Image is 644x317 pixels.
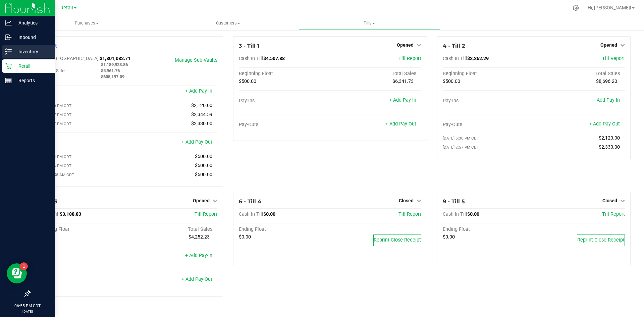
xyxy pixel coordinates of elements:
p: 06:55 PM CDT [3,303,52,309]
inline-svg: Reports [5,77,12,84]
div: Pay-Ins [35,89,126,95]
span: Tills [299,20,439,26]
inline-svg: Inbound [5,34,12,41]
a: + Add Pay-In [185,253,212,258]
span: $500.00 [195,163,212,168]
inline-svg: Inventory [5,48,12,55]
span: 6 - Till 4 [239,198,261,205]
span: $0.00 [239,234,251,240]
span: $500.00 [195,172,212,177]
span: $6,341.73 [392,78,414,84]
a: + Add Pay-In [593,97,620,103]
span: $5,961.76 [101,68,120,73]
div: Beginning Float [35,226,126,232]
div: Beginning Float [443,71,534,77]
a: Customers [157,16,299,30]
p: Reports [12,76,52,85]
span: Closed [399,198,414,203]
div: Pay-Ins [443,98,534,104]
a: Till Report [602,56,625,61]
div: Pay-Outs [239,122,330,128]
span: 3 - Till 1 [239,43,259,49]
span: $2,120.00 [191,103,212,108]
p: Retail [12,62,52,70]
div: Beginning Float [239,71,330,77]
a: Purchases [16,16,157,30]
p: Inbound [12,33,52,41]
span: $0.00 [467,211,479,217]
div: Pay-Outs [443,122,534,128]
span: Closed [602,198,617,203]
span: $1,189,923.86 [101,62,128,67]
a: + Add Pay-Out [181,139,212,145]
a: Tills [299,16,440,30]
span: Opened [397,42,414,48]
span: Reprint Close Receipt [577,237,625,243]
span: Retail [60,5,73,11]
span: 9 - Till 5 [443,198,465,205]
span: 4 - Till 2 [443,43,465,49]
a: + Add Pay-In [185,88,212,94]
iframe: Resource center [7,263,27,283]
span: $1,801,082.71 [100,56,130,61]
a: + Add Pay-In [389,97,416,103]
span: $2,330.00 [599,144,620,150]
span: $2,330.00 [191,121,212,126]
div: Total Sales [330,71,421,77]
div: Manage settings [572,5,580,11]
span: [DATE] 2:57 PM CDT [443,145,479,150]
div: Ending Float [443,226,534,232]
span: Hi, [PERSON_NAME]! [588,5,631,10]
p: Inventory [12,48,52,56]
inline-svg: Analytics [5,19,12,26]
div: Total Sales [126,226,218,232]
span: $0.00 [263,211,275,217]
a: Manage Sub-Vaults [175,57,217,63]
div: Ending Float [239,226,330,232]
inline-svg: Retail [5,63,12,69]
span: Reprint Close Receipt [374,237,421,243]
a: Till Report [398,56,421,61]
span: $500.00 [195,154,212,159]
span: $4,252.23 [189,234,210,240]
span: $2,120.00 [599,135,620,141]
span: $3,188.83 [60,211,81,217]
button: Reprint Close Receipt [373,234,421,246]
span: $500.00 [239,78,256,84]
span: Cash In Till [443,211,467,217]
span: Cash In [GEOGRAPHIC_DATA]: [35,56,100,61]
span: $605,197.09 [101,74,124,79]
span: Purchases [16,20,157,26]
span: $4,507.88 [263,56,285,61]
span: [DATE] 5:30 PM CDT [443,136,479,141]
button: Reprint Close Receipt [577,234,625,246]
a: + Add Pay-Out [589,121,620,127]
span: $2,344.59 [191,112,212,117]
a: Till Report [195,211,217,217]
span: $0.00 [443,234,455,240]
a: Till Report [398,211,421,217]
p: Analytics [12,19,52,27]
p: [DATE] [3,309,52,314]
span: Cash In Till [443,56,467,61]
span: $2,262.29 [467,56,489,61]
span: Opened [193,198,210,203]
span: Customers [158,20,298,26]
div: Pay-Outs [35,277,126,283]
a: + Add Pay-Out [181,276,212,282]
div: Pay-Ins [35,253,126,259]
div: Pay-Outs [35,140,126,146]
span: $500.00 [443,78,460,84]
div: Total Sales [534,71,625,77]
span: Opened [600,42,617,48]
a: Till Report [602,211,625,217]
span: Cash In Till [239,211,263,217]
span: $8,696.20 [596,78,617,84]
span: Cash In Till [239,56,263,61]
